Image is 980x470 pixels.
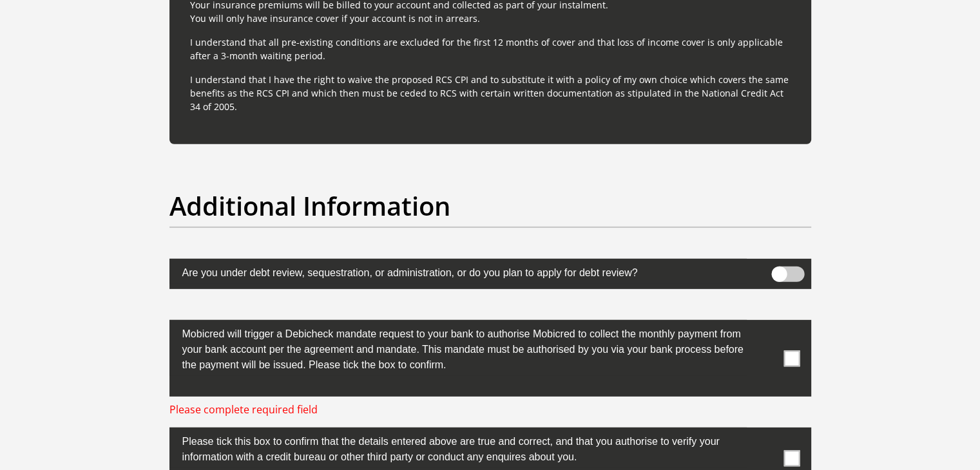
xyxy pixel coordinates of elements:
label: Mobicred will trigger a Debicheck mandate request to your bank to authorise Mobicred to collect t... [169,320,747,376]
h2: Additional Information [169,191,811,221]
label: Are you under debt review, sequestration, or administration, or do you plan to apply for debt rev... [169,259,747,284]
p: I understand that all pre-existing conditions are excluded for the first 12 months of cover and t... [190,35,791,62]
label: Please tick this box to confirm that the details entered above are true and correct, and that you... [169,428,747,468]
span: Please complete required field [169,402,318,417]
p: I understand that I have the right to waive the proposed RCS CPI and to substitute it with a poli... [190,73,791,113]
